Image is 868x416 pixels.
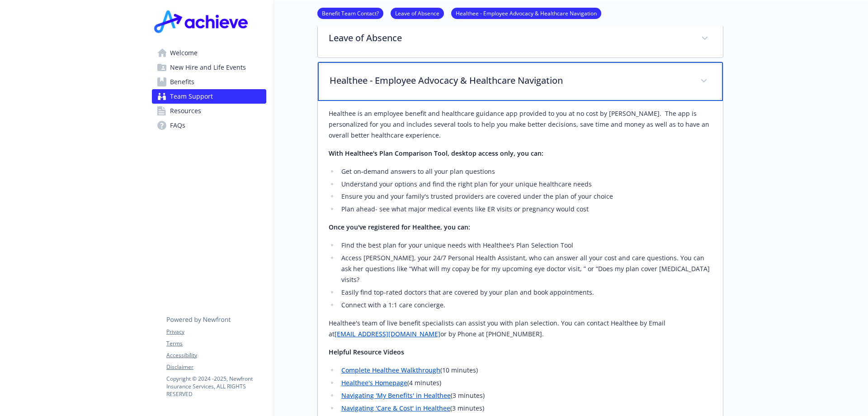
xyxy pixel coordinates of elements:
[152,118,266,133] a: FAQs
[341,404,450,412] a: Navigating 'Care & Cost' in Healthee
[339,166,712,177] li: Get on-demand answers to all your plan questions
[339,179,712,190] li: Understand your options and find the right plan for your unique healthcare needs
[339,191,712,202] li: Ensure you and your family's trusted providers are covered under the plan of your choice
[341,378,407,387] a: Healthee's Homepage
[152,46,266,60] a: Welcome
[329,108,712,141] p: Healthee is an employee benefit and healthcare guidance app provided to you at no cost by [PERSON...
[170,46,198,60] span: Welcome
[339,204,712,215] li: Plan ahead- see what major medical events like ER visits or pregnancy would cost
[339,300,712,311] li: Connect with a 1:1 care concierge.
[451,9,601,17] a: Healthee - Employee Advocacy & Healthcare Navigation
[152,89,266,104] a: Team Support
[170,75,194,89] span: Benefits
[339,378,712,388] li: (4 minutes)
[170,104,201,118] span: Resources
[339,240,712,251] li: Find the best plan for your unique needs with Healthee's Plan Selection Tool
[318,62,723,101] div: Healthee - Employee Advocacy & Healthcare Navigation
[329,31,690,45] p: Leave of Absence
[166,328,266,336] a: Privacy
[170,118,185,133] span: FAQs
[329,223,470,231] strong: Once you've registered for Healthee, you can:
[318,20,723,57] div: Leave of Absence
[329,348,404,356] strong: Helpful Resource Videos
[166,339,266,348] a: Terms
[341,391,451,400] a: Navigating 'My Benefits' in Healthee
[339,287,712,298] li: Easily find top-rated doctors that are covered by your plan and book appointments.
[339,403,712,414] li: (3 minutes)
[152,104,266,118] a: Resources
[339,390,712,401] li: (3 minutes)
[329,149,543,158] strong: With Healthee's Plan Comparison Tool, desktop access only, you can:
[170,60,246,75] span: New Hire and Life Events
[166,351,266,359] a: Accessibility
[391,9,444,17] a: Leave of Absence
[166,375,266,398] p: Copyright © 2024 - 2025 , Newfront Insurance Services, ALL RIGHTS RESERVED
[339,253,712,285] li: Access [PERSON_NAME], your 24/7 Personal Health Assistant, who can answer all your cost and care ...
[341,366,440,374] a: Complete Healthee Walkthrough
[170,89,213,104] span: Team Support
[152,75,266,89] a: Benefits
[166,363,266,371] a: Disclaimer
[339,365,712,376] li: (10 minutes)
[330,74,689,87] p: Healthee - Employee Advocacy & Healthcare Navigation
[317,9,383,17] a: Benefit Team Contact?
[329,318,712,339] p: Healthee's team of live benefit specialists can assist you with plan selection. You can contact H...
[152,60,266,75] a: New Hire and Life Events
[335,330,440,338] a: [EMAIL_ADDRESS][DOMAIN_NAME]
